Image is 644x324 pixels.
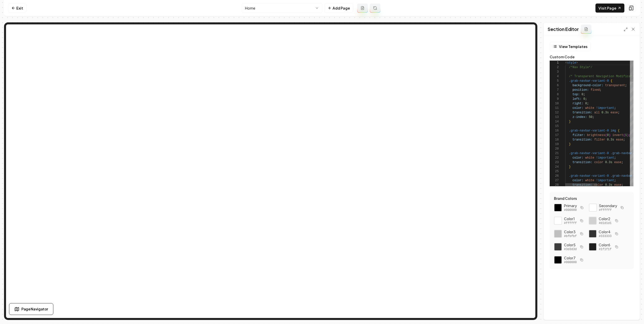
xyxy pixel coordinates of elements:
span: ease [616,138,623,142]
button: Add admin page prompt [357,4,368,13]
span: Page Navigator [21,306,48,312]
span: ; [592,115,594,119]
span: ) [627,133,629,137]
span: img [611,129,616,132]
span: .grab-navbar-variant-0 [569,174,609,178]
span: < [565,61,567,65]
div: 9 [550,97,559,101]
span: transition: [573,111,592,114]
div: Click to copy secondary color [589,204,597,212]
span: 0 [583,97,585,101]
div: 13 [550,115,559,119]
div: 8 [550,92,559,97]
span: all [594,111,600,114]
div: 21 [550,151,559,156]
span: ; [623,138,625,142]
span: ease [611,111,618,114]
span: ; [629,133,630,137]
div: 26 [550,174,559,178]
span: color: [573,156,583,160]
span: #000000 [564,260,577,264]
button: Regenerate page [370,4,380,13]
span: { [611,79,612,83]
span: 50 [589,115,592,119]
span: Color 6 [599,242,611,247]
span: Color 3 [564,229,577,234]
span: ; [625,84,627,87]
span: ; [614,156,616,160]
span: filter: [573,133,585,137]
div: 2 [550,65,559,70]
span: white [585,179,594,182]
span: #000000 [564,208,577,212]
div: 14 [550,119,559,124]
span: } [569,120,571,123]
span: #ffffff [564,221,577,225]
span: 0 [582,93,583,96]
span: 1 [625,133,627,137]
span: invert [612,133,623,137]
span: !important [596,106,614,110]
span: color [594,161,603,164]
span: #bfbfbf [564,234,577,238]
div: 7 [550,88,559,92]
span: ; [585,97,587,101]
div: 22 [550,156,559,160]
span: transition: [573,161,592,164]
span: Color 2 [599,216,611,221]
span: 0 [607,133,609,137]
div: 1 [550,61,559,65]
span: ) [609,133,611,137]
div: 15 [550,124,559,128]
span: #d1d1d1 [599,221,611,225]
div: Click to copy primary color [554,204,562,212]
span: ; [618,111,620,114]
div: Click to copy #ffffff [554,217,562,225]
span: z-index: [573,115,587,119]
span: transparent [605,84,625,87]
span: fixed [591,88,600,92]
div: Click to copy #bfbfbf [554,230,562,238]
span: } [569,165,571,169]
span: position: [573,88,589,92]
span: ; [614,106,616,110]
span: white [585,156,594,160]
a: Exit [8,4,26,13]
div: Click to copy #333333 [589,230,597,238]
span: #1f1f1f [599,247,611,251]
div: 24 [550,165,559,169]
span: style [567,61,576,65]
span: ; [583,93,585,96]
span: /*Nav Style*/ [569,66,592,69]
span: background-color: [573,84,603,87]
div: 16 [550,128,559,133]
span: Primary [564,203,577,208]
div: 19 [550,142,559,147]
span: color: [573,106,583,110]
span: #3d3d3d [564,247,577,251]
span: ; [621,161,623,164]
span: Color 1 [564,216,577,221]
div: 18 [550,137,559,142]
span: ; [600,88,601,92]
span: .grab-navbar-variant-0 [569,79,609,83]
div: 20 [550,147,559,151]
div: 17 [550,133,559,137]
span: top: [573,93,580,96]
span: > [576,61,578,65]
div: 27 [550,178,559,183]
span: ; [614,179,616,182]
span: transition: [573,138,592,142]
a: Visit Page [595,4,624,13]
div: 23 [550,160,559,165]
span: .grab-navbar-variant-0 [569,152,609,155]
span: .grab-navbar-variant-0 [569,129,609,132]
span: Color 4 [599,229,611,234]
span: 0.3s [605,161,612,164]
button: View Templates [550,42,591,51]
span: 0.3s [607,138,614,142]
span: 0 [585,102,587,105]
h2: Section Editor [548,26,579,33]
span: !important [596,179,614,182]
span: Color 7 [564,255,577,260]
